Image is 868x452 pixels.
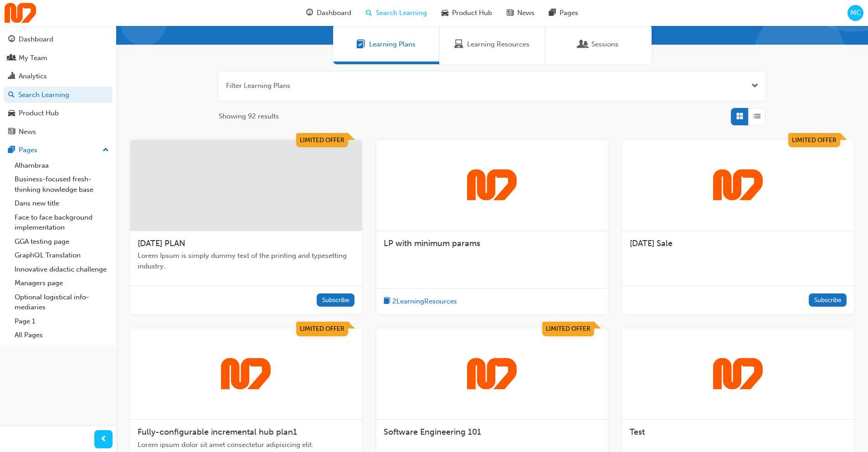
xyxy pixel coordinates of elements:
button: book-icon2LearningResources [384,296,457,307]
span: Search Learning [376,8,427,18]
a: Learning PlansLearning Plans [333,25,439,64]
span: 2 Learning Resources [392,296,457,307]
span: Software Engineering 101 [384,427,481,437]
span: Learning Plans [356,39,365,50]
span: people-icon [8,54,15,62]
span: Sessions [591,39,618,50]
span: Dashboard [317,8,351,18]
span: Test [630,427,645,437]
a: pages-iconPages [542,4,586,22]
button: Pages [4,142,113,159]
button: Subscribe [809,293,847,307]
span: Pages [560,8,578,18]
button: MC [847,5,863,21]
button: Subscribe [317,293,354,307]
a: Alhambraa [11,159,113,173]
a: Limited OfferTrak[DATE] SaleSubscribe [622,140,854,314]
a: All Pages [11,328,113,342]
span: Product Hub [452,8,492,18]
div: Dashboard [19,34,53,45]
span: Learning Resources [454,39,463,50]
div: Analytics [19,71,47,82]
span: Learning Resources [467,39,529,50]
a: Limited Offer[DATE] PLANLorem Ipsum is simply dummy text of the printing and typesetting industry... [130,140,362,314]
span: [DATE] PLAN [138,238,185,248]
span: car-icon [442,7,448,19]
a: TrakLP with minimum paramsbook-icon2LearningResources [376,140,608,314]
span: news-icon [8,128,15,136]
span: Learning Plans [369,39,416,50]
span: news-icon [507,7,514,19]
a: Managers page [11,276,113,290]
span: Limited Offer [792,136,837,144]
a: Innovative didactic challenge [11,262,113,277]
a: news-iconNews [499,4,542,22]
span: Fully-configurable incremental hub plan1 [138,427,297,437]
span: Limited Offer [300,136,344,144]
a: GGA testing page [11,235,113,249]
span: pages-icon [549,7,556,19]
span: LP with minimum params [384,238,480,248]
a: Product Hub [4,105,113,122]
a: Optional logistical info-mediaries [11,290,113,314]
div: My Team [19,53,47,63]
span: List [754,111,760,122]
div: Pages [19,145,37,155]
span: search-icon [366,7,372,19]
img: Trak [467,358,517,390]
span: Limited Offer [546,325,591,333]
span: chart-icon [8,72,15,81]
a: Dans new title [11,196,113,211]
a: search-iconSearch Learning [359,4,434,22]
span: car-icon [8,109,15,118]
span: guage-icon [8,36,15,44]
button: Open the filter [751,81,758,91]
button: DashboardMy TeamAnalyticsSearch LearningProduct HubNews [4,29,113,142]
a: My Team [4,50,113,67]
a: Face to face background implementation [11,211,113,235]
span: book-icon [384,296,390,307]
a: News [4,123,113,140]
a: Dashboard [4,31,113,48]
span: [DATE] Sale [630,238,673,248]
a: Business-focused fresh-thinking knowledge base [11,172,113,196]
span: prev-icon [100,434,107,445]
span: Limited Offer [300,325,344,333]
a: guage-iconDashboard [299,4,359,22]
span: Grid [736,111,743,122]
a: Analytics [4,68,113,85]
span: guage-icon [306,7,313,19]
span: up-icon [103,144,109,156]
span: News [517,8,534,18]
span: Showing 92 results [219,111,279,122]
a: GraphQL Translation [11,248,113,262]
a: car-iconProduct Hub [434,4,499,22]
a: Learning ResourcesLearning Resources [439,25,545,64]
a: SessionsSessions [545,25,652,64]
a: Search Learning [4,87,113,103]
img: Trak [713,358,763,390]
span: Lorem Ipsum is simply dummy text of the printing and typesetting industry. [138,251,354,271]
a: Page 1 [11,314,113,329]
span: MC [850,8,861,18]
img: Trak [467,169,517,201]
img: Trak [221,358,271,390]
img: Trak [713,169,763,201]
span: search-icon [8,91,15,99]
span: Sessions [579,39,588,50]
span: pages-icon [8,146,15,154]
div: News [19,127,36,137]
img: Trak [5,3,36,23]
div: Product Hub [19,108,59,118]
